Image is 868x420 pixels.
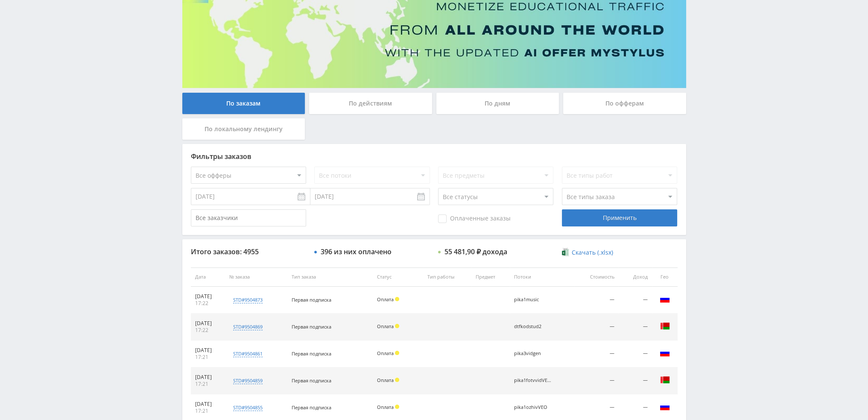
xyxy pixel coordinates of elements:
div: 17:21 [195,381,221,388]
th: Гео [652,267,678,287]
span: Скачать (.xlsx) [572,249,613,256]
td: — [574,287,619,314]
span: Первая подписка [292,297,331,303]
th: Потоки [510,267,574,287]
img: blr.png [660,321,670,331]
th: Статус [373,267,424,287]
td: — [574,367,619,394]
td: — [574,314,619,341]
td: — [619,367,652,394]
img: rus.png [660,348,670,358]
a: Скачать (.xlsx) [562,248,613,257]
input: Все заказчики [191,209,306,226]
td: — [619,314,652,341]
img: xlsx [562,248,569,256]
div: По заказам [182,93,305,114]
th: Стоимость [574,267,619,287]
div: 17:21 [195,408,221,414]
span: Оплата [377,296,394,303]
span: Холд [395,405,399,409]
div: pika1fotvvidVEO3 [514,378,552,383]
td: — [574,341,619,367]
span: Первая подписка [292,377,331,384]
img: rus.png [660,402,670,412]
div: 17:21 [195,354,221,361]
div: [DATE] [195,401,221,408]
span: Оплата [377,323,394,329]
span: Оплаченные заказы [438,214,511,223]
div: std#9504855 [233,404,263,411]
div: [DATE] [195,293,221,300]
div: По дням [436,93,559,114]
th: Тип работы [423,267,471,287]
div: 17:22 [195,327,221,334]
div: 396 из них оплачено [321,248,392,256]
span: Первая подписка [292,404,331,411]
div: [DATE] [195,374,221,381]
div: [DATE] [195,320,221,327]
span: Холд [395,324,399,328]
th: Доход [619,267,652,287]
div: std#9504861 [233,350,263,357]
div: По офферам [563,93,686,114]
div: По действиям [309,93,432,114]
span: Холд [395,378,399,382]
div: pika1music [514,297,552,303]
div: pika3vidgen [514,351,552,356]
div: std#9504873 [233,297,263,303]
span: Оплата [377,404,394,410]
span: Холд [395,297,399,301]
div: Фильтры заказов [191,153,678,160]
span: Первая подписка [292,350,331,357]
img: rus.png [660,294,670,304]
td: — [619,341,652,367]
span: Оплата [377,350,394,356]
div: По локальному лендингу [182,118,305,140]
th: Предмет [471,267,510,287]
div: pika1ozhivVEO [514,405,552,410]
img: blr.png [660,375,670,385]
td: — [619,287,652,314]
div: 17:22 [195,300,221,307]
div: std#9504859 [233,377,263,384]
span: Холд [395,351,399,355]
div: 55 481,90 ₽ дохода [444,248,507,256]
th: Дата [191,267,225,287]
th: Тип заказа [287,267,373,287]
th: № заказа [225,267,287,287]
div: std#9504869 [233,323,263,330]
span: Первая подписка [292,323,331,330]
div: [DATE] [195,347,221,354]
div: Итого заказов: 4955 [191,248,306,256]
div: Применить [562,209,677,226]
span: Оплата [377,377,394,383]
div: dtfkodstud2 [514,324,552,329]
